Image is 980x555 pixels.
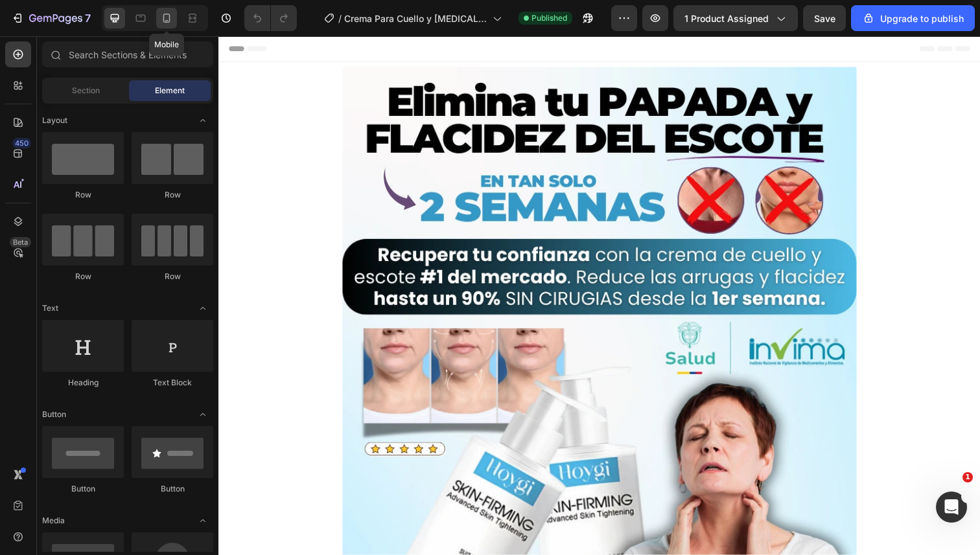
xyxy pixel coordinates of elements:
[5,5,97,31] button: 7
[862,12,964,25] div: Upgrade to publish
[962,472,973,482] span: 1
[42,409,66,420] span: Button
[132,483,213,495] div: Button
[12,138,31,148] div: 450
[42,271,124,282] div: Row
[42,115,67,126] span: Layout
[42,377,124,389] div: Heading
[936,492,967,523] iframe: Intercom live chat
[192,298,213,319] span: Toggle open
[132,377,213,389] div: Text Block
[42,302,58,314] span: Text
[344,12,487,25] span: Crema Para Cuello y [MEDICAL_DATA]
[42,515,65,527] span: Media
[132,271,213,282] div: Row
[192,404,213,425] span: Toggle open
[42,189,124,201] div: Row
[10,237,31,247] div: Beta
[803,5,846,31] button: Save
[531,12,567,24] span: Published
[244,5,297,31] div: Undo/Redo
[42,483,124,495] div: Button
[338,12,342,25] span: /
[684,12,769,25] span: 1 product assigned
[42,41,213,67] input: Search Sections & Elements
[192,510,213,531] span: Toggle open
[218,36,980,555] iframe: Design area
[851,5,975,31] button: Upgrade to publish
[192,110,213,131] span: Toggle open
[72,85,100,96] span: Section
[814,13,835,24] span: Save
[85,10,91,26] p: 7
[673,5,798,31] button: 1 product assigned
[132,189,213,201] div: Row
[155,85,185,96] span: Element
